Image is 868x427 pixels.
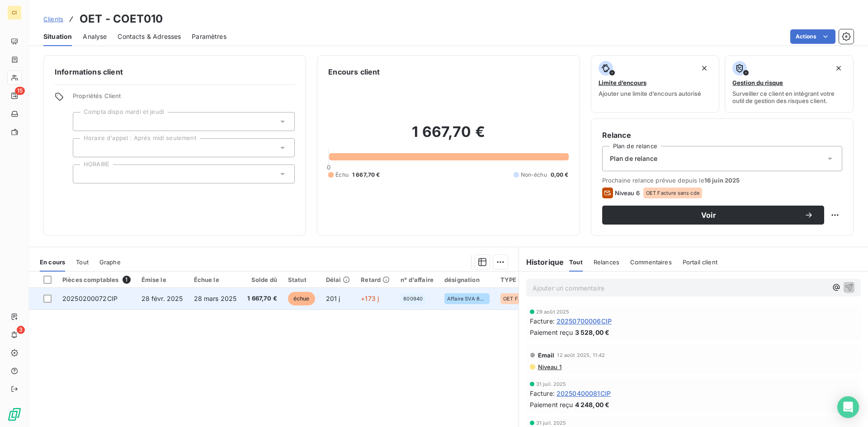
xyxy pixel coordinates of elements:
[142,295,183,302] span: 28 févr. 2025
[118,32,181,41] span: Contacts & Adresses
[7,5,22,20] div: CI
[557,389,611,398] span: 20250400081CIP
[444,276,490,283] div: désignation
[575,400,610,409] span: 4 248,00 €
[536,381,566,387] span: 31 juil. 2025
[403,296,423,301] span: 800940
[76,258,89,266] span: Tout
[62,295,118,302] span: 20250200072CIP
[599,90,701,97] span: Ajouter une limite d’encours autorisé
[43,14,63,23] a: Clients
[732,90,846,104] span: Surveiller ce client en intégrant votre outil de gestion des risques client.
[15,87,25,95] span: 15
[536,420,566,426] span: 31 juil. 2025
[328,66,380,77] h6: Encours client
[288,292,315,305] span: échue
[704,177,740,184] span: 16 juin 2025
[17,326,25,334] span: 3
[500,276,566,283] div: TYPE DE FACTURE
[630,258,672,266] span: Commentaires
[80,11,163,27] h3: OET - COET010
[683,258,717,266] span: Portail client
[40,258,65,266] span: En cours
[73,92,295,105] span: Propriétés Client
[519,257,564,267] h6: Historique
[557,352,605,358] span: 12 août 2025, 11:42
[361,276,390,283] div: Retard
[602,130,842,141] h6: Relance
[615,189,640,197] span: Niveau 6
[62,276,131,284] div: Pièces comptables
[194,276,237,283] div: Échue le
[123,276,131,284] span: 1
[732,79,783,86] span: Gestion du risque
[599,79,646,86] span: Limite d’encours
[80,144,88,152] input: Ajouter une valeur
[536,309,570,314] span: 29 août 2025
[55,66,295,77] h6: Informations client
[326,295,340,302] span: 201 j
[192,32,226,41] span: Paramètres
[613,211,804,219] span: Voir
[328,123,568,150] h2: 1 667,70 €
[80,117,88,126] input: Ajouter une valeur
[288,276,315,283] div: Statut
[521,171,547,179] span: Non-échu
[575,328,610,337] span: 3 528,00 €
[99,258,121,266] span: Graphe
[447,296,487,301] span: Affaire SVA 603081
[326,276,350,283] div: Délai
[247,294,277,303] span: 1 667,70 €
[530,316,555,326] span: Facture :
[80,170,88,178] input: Ajouter une valeur
[530,400,573,409] span: Paiement reçu
[401,276,434,283] div: n° d'affaire
[790,29,835,44] button: Actions
[537,363,561,371] span: Niveau 1
[602,177,842,184] span: Prochaine relance prévue depuis le
[646,190,699,196] span: OET Facture sans cde
[327,164,330,171] span: 0
[551,171,569,179] span: 0,00 €
[594,258,619,266] span: Relances
[247,276,277,283] div: Solde dû
[837,396,859,418] div: Open Intercom Messenger
[538,352,555,359] span: Email
[142,276,183,283] div: Émise le
[352,171,380,179] span: 1 667,70 €
[7,407,22,422] img: Logo LeanPay
[591,55,720,113] button: Limite d’encoursAjouter une limite d’encours autorisé
[610,154,657,163] span: Plan de relance
[335,171,349,179] span: Échu
[530,389,555,398] span: Facture :
[557,316,612,326] span: 20250700006CIP
[602,206,824,225] button: Voir
[83,32,107,41] span: Analyse
[725,55,854,113] button: Gestion du risqueSurveiller ce client en intégrant votre outil de gestion des risques client.
[361,295,379,302] span: +173 j
[43,32,72,41] span: Situation
[503,296,543,301] span: OET Facture sans cde
[530,328,573,337] span: Paiement reçu
[43,15,63,23] span: Clients
[569,258,583,266] span: Tout
[194,295,237,302] span: 28 mars 2025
